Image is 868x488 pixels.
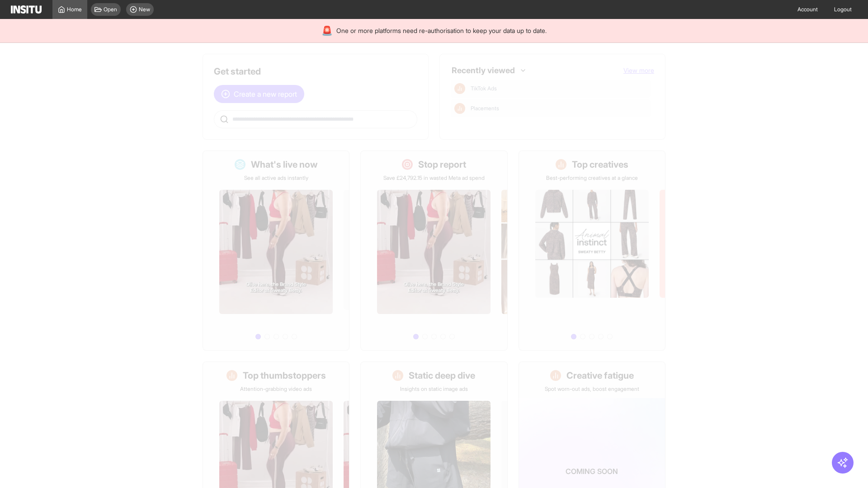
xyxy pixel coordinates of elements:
div: 🚨 [321,24,333,37]
span: New [139,6,150,13]
span: Home [67,6,82,13]
img: Logo [11,5,42,14]
span: One or more platforms need re-authorisation to keep your data up to date. [336,26,547,35]
span: Open [104,6,117,13]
